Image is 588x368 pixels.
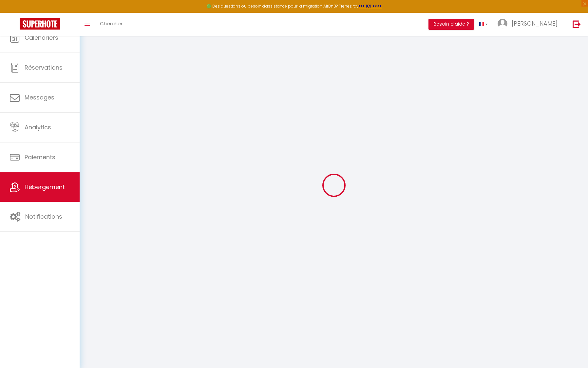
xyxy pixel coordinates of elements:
[25,183,65,191] span: Hébergement
[493,13,566,36] a: ... [PERSON_NAME]
[573,20,581,28] img: logout
[25,212,62,221] span: Notifications
[95,13,127,36] a: Chercher
[359,3,382,9] a: >>> ICI <<<<
[25,63,63,72] span: Réservations
[25,123,51,131] span: Analytics
[25,93,54,101] span: Messages
[25,33,58,42] span: Calendriers
[100,20,123,27] span: Chercher
[498,19,507,29] img: ...
[512,19,558,28] span: [PERSON_NAME]
[428,19,474,30] button: Besoin d'aide ?
[25,153,55,161] span: Paiements
[20,18,60,30] img: Super Booking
